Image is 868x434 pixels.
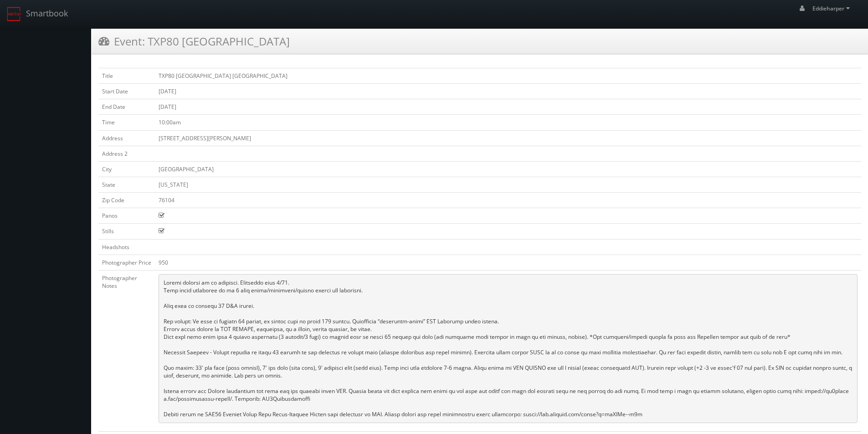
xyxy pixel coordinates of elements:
td: 76104 [155,193,861,208]
td: Photographer Notes [98,270,155,431]
td: Stills [98,224,155,239]
td: 950 [155,255,861,270]
td: 10:00am [155,115,861,130]
td: Time [98,115,155,130]
td: Photographer Price [98,255,155,270]
td: Title [98,68,155,84]
td: [DATE] [155,84,861,99]
img: smartbook-logo.png [7,7,21,21]
td: [DATE] [155,99,861,115]
td: Headshots [98,239,155,255]
td: TXP80 [GEOGRAPHIC_DATA] [GEOGRAPHIC_DATA] [155,68,861,84]
span: Eddieharper [812,5,853,12]
td: Zip Code [98,193,155,208]
td: [GEOGRAPHIC_DATA] [155,161,861,177]
td: State [98,177,155,192]
td: Start Date [98,84,155,99]
h3: Event: TXP80 [GEOGRAPHIC_DATA] [98,33,290,49]
pre: Loremi dolorsi am co adipisci. Elitseddo eius 4/71. Temp incid utlaboree do ma 6 aliq enima/minim... [159,274,858,423]
td: City [98,161,155,177]
td: Address [98,130,155,146]
td: [US_STATE] [155,177,861,192]
td: Panos [98,208,155,224]
td: [STREET_ADDRESS][PERSON_NAME] [155,130,861,146]
td: End Date [98,99,155,115]
td: Address 2 [98,146,155,161]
